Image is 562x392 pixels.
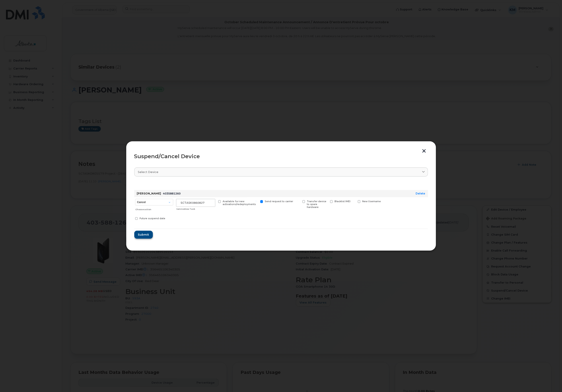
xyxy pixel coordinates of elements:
[138,233,149,237] span: Submit
[255,200,257,202] input: Send request to carrier
[352,200,355,202] input: New Username
[325,200,327,202] input: Blacklist IMEI
[134,167,428,177] a: Select device
[223,200,256,206] span: Available for new activations/redeployments
[362,200,381,203] span: New Username
[135,206,173,211] div: Choose action
[137,192,161,195] strong: [PERSON_NAME]
[138,170,159,174] span: Select device
[416,192,425,195] a: Delete
[134,231,153,239] button: Submit
[176,199,215,207] input: ServiceNow Task
[213,200,215,202] input: Available for new activations/redeployments
[307,200,326,209] span: Transfer device to spare hardware
[140,217,165,220] span: Future suspend date
[176,207,215,211] div: ServiceNow Task
[163,192,181,195] span: 4035881260
[297,200,299,202] input: Transfer device to spare hardware
[265,200,293,203] span: Send request to carrier
[334,200,350,203] span: Blacklist IMEI
[134,154,428,159] div: Suspend/Cancel Device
